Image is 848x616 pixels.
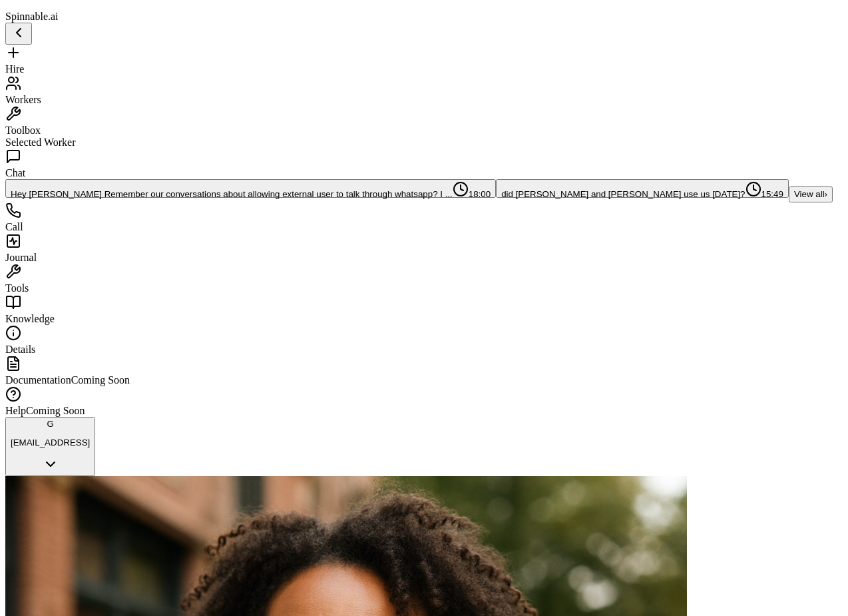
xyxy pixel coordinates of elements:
[5,125,41,136] span: Toolbox
[453,189,491,199] span: 18:00
[5,167,25,178] span: Chat
[11,189,453,199] span: Hey Taylor Remember our conversations about allowing external user to talk through whatsapp? I .....
[5,405,26,416] span: Help
[789,186,833,202] button: Show all conversations
[5,63,24,75] span: Hire
[5,94,41,105] span: Workers
[5,374,71,386] span: Documentation
[48,11,59,22] span: .ai
[26,405,85,416] span: Coming Soon
[71,374,130,386] span: Coming Soon
[5,252,37,263] span: Journal
[5,137,843,149] div: Selected Worker
[501,189,745,199] span: did Leo and Joel use us today?: I'll check today's data to see if we had any new external users o...
[47,419,53,429] span: G
[5,179,496,198] button: Open conversation: Hey Taylor Remember our conversations about allowing external user to talk thr...
[5,417,95,477] button: G[EMAIL_ADDRESS]
[5,221,23,232] span: Call
[5,282,29,294] span: Tools
[745,189,783,199] span: 15:49
[5,313,55,324] span: Knowledge
[11,438,90,448] p: [EMAIL_ADDRESS]
[5,11,59,22] span: Spinnable
[794,189,825,199] span: View all
[5,344,35,355] span: Details
[496,179,789,198] button: Open conversation: did Leo and Joel use us today?
[825,189,827,199] span: ›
